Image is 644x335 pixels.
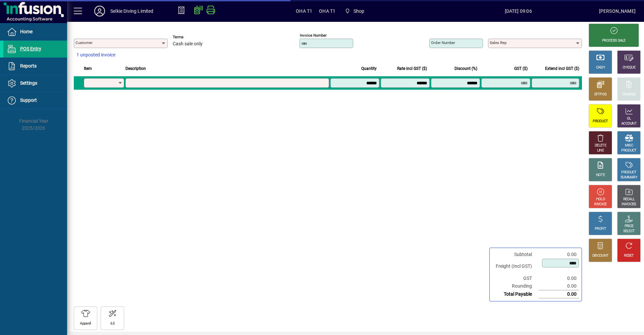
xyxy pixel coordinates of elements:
td: 0.00 [539,251,579,258]
div: SELECT [623,229,635,234]
div: PRICE [625,224,634,229]
td: 0.00 [539,275,579,282]
span: Discount (%) [454,65,477,72]
div: GL [627,116,631,121]
a: Home [3,24,67,40]
mat-label: Customer [75,40,93,45]
div: Selkie Diving Limited [110,6,154,16]
div: DISCOUNT [592,253,608,258]
span: Home [20,29,33,34]
button: 1 unposted invoice [74,49,118,61]
div: PROFIT [595,226,606,232]
td: Subtotal [492,251,539,258]
span: Support [20,97,37,103]
div: CASH [596,65,605,70]
div: PRODUCT [621,148,636,153]
span: Reports [20,63,37,69]
div: RECALL [623,197,635,202]
div: NOTE [596,173,605,178]
mat-label: Invoice number [300,33,327,38]
span: Description [125,65,146,72]
td: Freight (Incl GST) [492,258,539,275]
div: LINE [597,148,604,153]
div: [PERSON_NAME] [599,6,636,16]
div: INVOICES [622,202,636,207]
span: Terms [173,35,213,39]
div: ACCOUNT [621,121,637,126]
span: Item [84,65,92,72]
a: Settings [3,75,67,92]
span: Rate incl GST ($) [397,65,427,72]
div: EFTPOS [594,92,607,97]
button: Profile [89,5,110,17]
td: 0.00 [539,282,579,290]
div: HOLD [596,197,605,202]
a: Reports [3,58,67,75]
div: PROCESS SALE [602,38,626,43]
div: MISC [625,143,633,148]
span: OHA T1 [296,6,312,16]
div: DELETE [595,143,606,148]
td: Rounding [492,282,539,290]
div: SUMMARY [621,175,637,180]
span: [DATE] 09:06 [438,6,599,16]
div: CHARGE [623,92,636,97]
div: PRODUCT [593,119,608,124]
span: Shop [342,5,367,17]
span: 1 unposted invoice [76,51,115,58]
span: Extend incl GST ($) [545,65,579,72]
div: 6.5 [110,321,115,326]
span: OHA T1 [319,6,335,16]
div: Apparel [80,321,91,326]
span: Quantity [361,65,377,72]
div: CHEQUE [623,65,635,70]
td: GST [492,275,539,282]
a: Support [3,92,67,109]
mat-label: Order number [431,40,455,45]
span: POS Entry [20,46,41,51]
span: Cash sale only [173,41,203,47]
div: PRODUCT [621,170,636,175]
span: Settings [20,80,37,86]
div: INVOICE [594,202,606,207]
div: RESET [624,253,634,258]
span: Shop [354,6,365,16]
mat-label: Sales rep [490,40,506,45]
td: 0.00 [539,290,579,298]
span: GST ($) [514,65,528,72]
td: Total Payable [492,290,539,298]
